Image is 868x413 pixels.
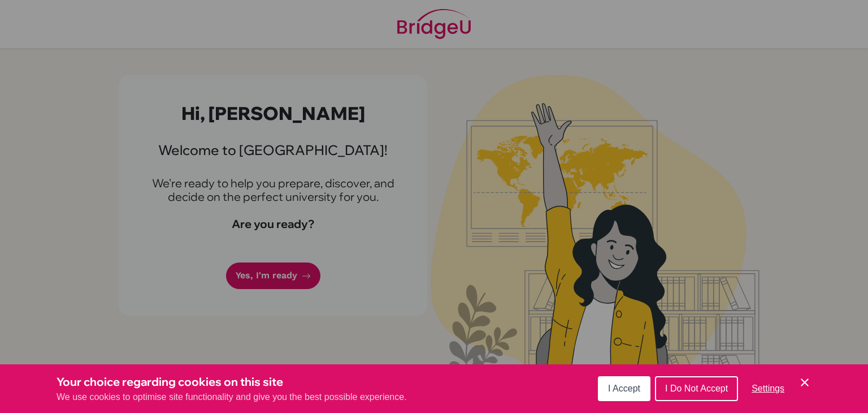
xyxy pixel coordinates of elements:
p: We use cookies to optimise site functionality and give you the best possible experience. [57,390,407,404]
span: I Do Not Accept [665,384,728,393]
button: I Do Not Accept [655,376,738,401]
button: Settings [743,377,793,400]
span: I Accept [608,384,640,393]
span: Settings [752,384,784,393]
h3: Your choice regarding cookies on this site [57,373,407,390]
button: Save and close [798,376,811,389]
button: I Accept [598,376,650,401]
